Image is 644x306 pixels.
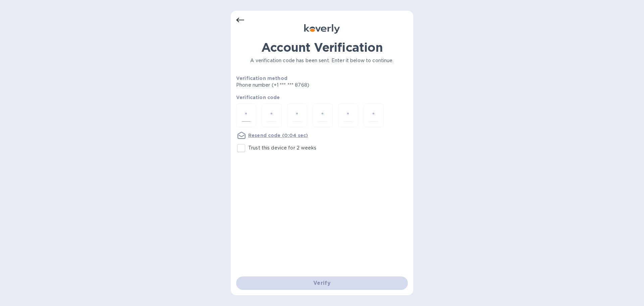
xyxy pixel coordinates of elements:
[236,82,361,89] p: Phone number (+1 *** *** 8768)
[236,76,287,81] b: Verification method
[248,144,316,151] p: Trust this device for 2 weeks
[248,133,308,138] u: Resend code (0:04 sec)
[236,57,408,64] p: A verification code has been sent. Enter it below to continue.
[236,40,408,54] h1: Account Verification
[236,94,408,101] p: Verification code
